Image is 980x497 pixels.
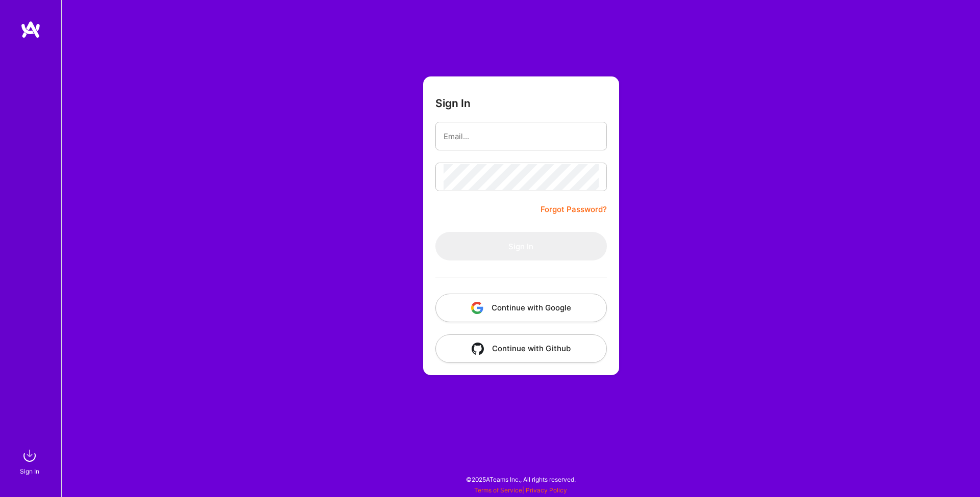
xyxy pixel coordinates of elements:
[474,486,522,494] a: Terms of Service
[61,466,980,492] div: © 2025 ATeams Inc., All rights reserved.
[541,203,607,216] a: Forgot Password?
[526,486,567,494] a: Privacy Policy
[20,20,41,39] img: logo
[435,334,607,363] button: Continue with Github
[20,466,39,477] div: Sign In
[435,232,607,260] button: Sign In
[444,123,599,149] input: Email...
[472,343,484,355] img: icon
[21,446,40,477] a: sign inSign In
[474,486,567,494] span: |
[471,302,483,314] img: icon
[19,446,40,466] img: sign in
[435,97,471,110] h3: Sign In
[435,294,607,322] button: Continue with Google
